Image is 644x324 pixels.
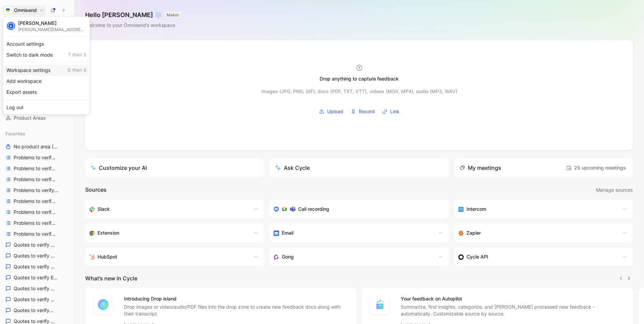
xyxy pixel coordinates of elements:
div: [PERSON_NAME][EMAIL_ADDRESS][DOMAIN_NAME] [18,27,86,32]
div: Export assets [4,87,88,98]
span: T then S [68,52,86,58]
div: Log out [4,102,88,113]
div: Workspace settings [4,65,88,76]
div: Add workspace [4,76,88,87]
div: [PERSON_NAME] [18,20,86,26]
div: OmnisendOmnisend [3,16,90,115]
div: Switch to dark mode [4,49,88,60]
div: K [7,23,14,29]
div: Account settings [4,39,88,49]
span: G then S [67,67,86,73]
